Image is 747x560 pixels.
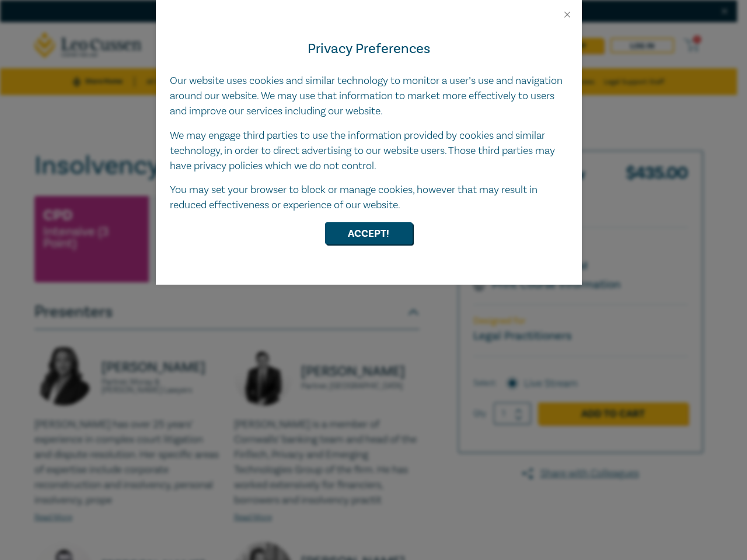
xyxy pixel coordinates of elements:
[325,222,413,244] button: Accept!
[170,183,568,213] p: You may set your browser to block or manage cookies, however that may result in reduced effective...
[170,128,568,174] p: We may engage third parties to use the information provided by cookies and similar technology, in...
[170,73,568,119] p: Our website uses cookies and similar technology to monitor a user’s use and navigation around our...
[170,38,568,60] h4: Privacy Preferences
[562,9,573,20] button: Close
